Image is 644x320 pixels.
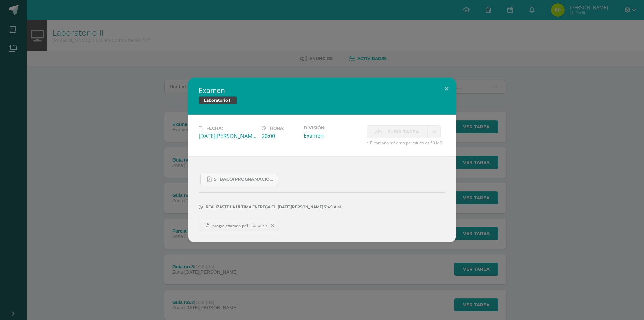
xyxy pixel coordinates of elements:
span: Fecha: [206,126,223,131]
h2: Examen [199,86,445,95]
div: 20:00 [262,132,298,140]
label: La fecha de entrega ha expirado [367,125,428,138]
span: Hora: [270,126,284,131]
span: 546.49KB [251,223,267,228]
span: 5° Baco(Programación).pdf [214,177,274,182]
span: Remover entrega [267,222,279,229]
a: La fecha de entrega ha expirado [428,125,441,138]
a: 5° Baco(Programación).pdf [200,173,278,186]
span: progra,examen.pdf [209,223,251,228]
div: [DATE][PERSON_NAME] [199,132,256,140]
div: Examen [304,132,361,139]
button: Close (Esc) [437,78,456,100]
span: Laboratorio II [199,96,237,104]
label: División: [304,125,361,130]
a: progra,examen.pdf 546.49KB [199,220,279,231]
span: Subir tarea [388,126,419,138]
span: Realizaste la última entrega el [206,204,276,209]
span: * El tamaño máximo permitido es 50 MB [367,140,445,146]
